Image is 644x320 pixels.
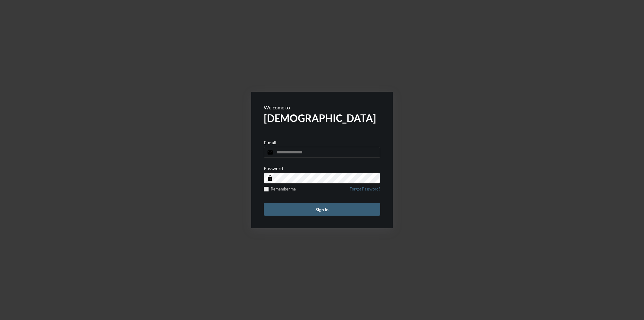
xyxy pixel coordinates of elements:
[264,187,296,191] label: Remember me
[264,104,380,110] p: Welcome to
[350,187,380,195] a: Forgot Password?
[264,203,380,216] button: Sign in
[264,166,283,171] p: Password
[264,140,276,145] p: E-mail
[264,112,380,124] h2: [DEMOGRAPHIC_DATA]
